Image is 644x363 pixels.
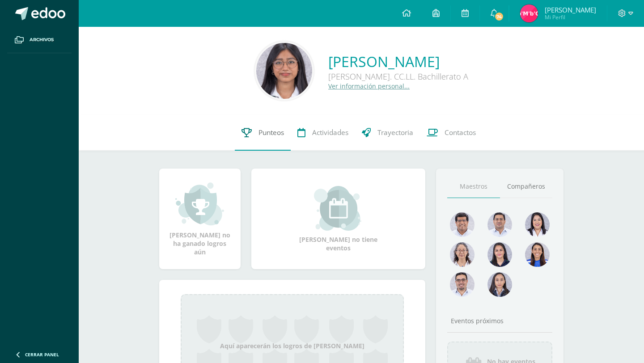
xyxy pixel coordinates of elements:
a: [PERSON_NAME] [328,52,468,71]
a: Maestros [447,175,500,198]
div: [PERSON_NAME]. CC.LL. Bachillerato A [328,71,468,82]
a: Trayectoria [355,115,420,151]
img: achievement_small.png [175,181,224,226]
img: 0580b9beee8b50b4e2a2441e05bb36d6.png [525,212,550,237]
span: Contactos [445,128,476,137]
span: Archivos [30,36,54,43]
span: Actividades [312,128,348,137]
span: 74 [494,12,504,21]
img: event_small.png [314,186,363,231]
span: [PERSON_NAME] [545,5,596,14]
img: c717c6dd901b269d3ae6ea341d867eaf.png [450,272,475,297]
img: 522dc90edefdd00265ec7718d30b3fcb.png [487,272,512,297]
span: Mi Perfil [545,13,596,21]
img: 6bc5668d4199ea03c0854e21131151f7.png [487,242,512,267]
span: Punteos [258,128,284,137]
img: 0e5799bef7dad198813e0c5f14ac62f9.png [450,242,475,267]
a: Compañeros [500,175,553,198]
a: Contactos [420,115,483,151]
img: b0a9fb97db5b02e2105a0abf9dee063c.png [520,4,538,22]
a: Punteos [235,115,291,151]
span: Cerrar panel [25,351,59,358]
img: 9a0812c6f881ddad7942b4244ed4a083.png [487,212,512,237]
img: a5c04a697988ad129bdf05b8f922df21.png [525,242,550,267]
img: 239d5069e26d62d57e843c76e8715316.png [450,212,475,237]
a: Archivos [7,27,72,53]
div: [PERSON_NAME] no tiene eventos [293,186,383,252]
a: Ver información personal... [328,82,410,90]
img: c635739805185fec9829f3348b7f2a65.png [256,43,312,99]
div: Eventos próximos [447,317,553,325]
div: [PERSON_NAME] no ha ganado logros aún [168,181,232,256]
span: Trayectoria [377,128,413,137]
a: Actividades [291,115,355,151]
